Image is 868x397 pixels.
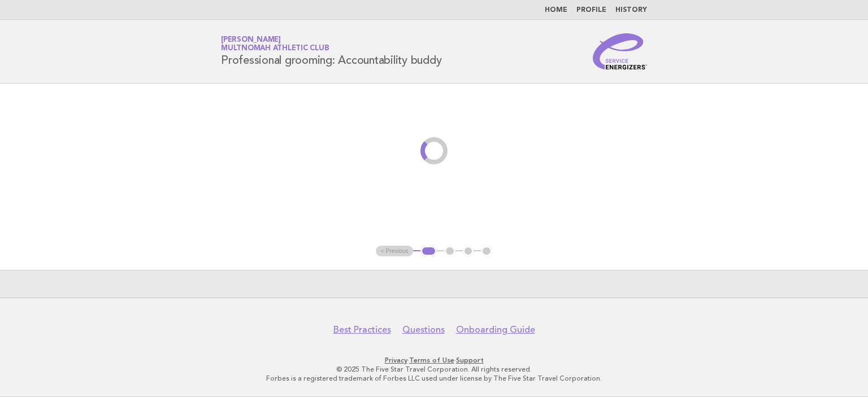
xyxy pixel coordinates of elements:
[456,324,535,335] a: Onboarding Guide
[88,365,780,374] p: © 2025 The Five Star Travel Corporation. All rights reserved.
[88,356,780,365] p: · ·
[545,7,567,14] a: Home
[333,324,391,335] a: Best Practices
[593,33,647,69] img: Service Energizers
[88,374,780,383] p: Forbes is a registered trademark of Forbes LLC used under license by The Five Star Travel Corpora...
[615,7,647,14] a: History
[221,36,329,52] a: [PERSON_NAME]Multnomah Athletic Club
[385,356,407,364] a: Privacy
[402,324,445,335] a: Questions
[576,7,606,14] a: Profile
[221,37,441,66] h1: Professional grooming: Accountability buddy
[456,356,484,364] a: Support
[409,356,454,364] a: Terms of Use
[221,45,329,53] span: Multnomah Athletic Club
